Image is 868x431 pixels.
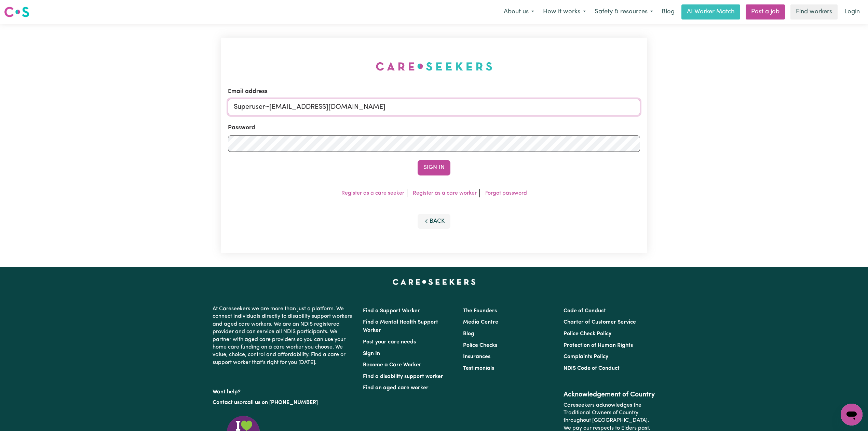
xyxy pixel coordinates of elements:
button: About us [499,5,539,19]
img: Careseekers logo [4,6,29,18]
a: Find a disability support worker [363,374,443,379]
a: Careseekers home page [393,279,476,285]
p: or [213,396,355,409]
a: Protection of Human Rights [564,343,633,348]
a: Media Centre [463,319,498,325]
a: Become a Care Worker [363,362,421,368]
a: Find workers [790,4,838,19]
a: Find a Mental Health Support Worker [363,319,438,333]
a: Blog [463,331,474,337]
a: Register as a care worker [413,191,477,196]
a: Complaints Policy [564,354,608,360]
p: At Careseekers we are more than just a platform. We connect individuals directly to disability su... [213,302,355,369]
a: Police Checks [463,343,497,348]
a: Contact us [213,400,240,405]
p: Want help? [213,386,355,396]
a: Insurances [463,354,490,360]
button: Sign In [418,160,450,175]
a: Post your care needs [363,339,416,345]
a: Find an aged care worker [363,385,429,391]
a: Register as a care seeker [341,191,404,196]
a: Forgot password [485,191,527,196]
a: Blog [657,4,679,19]
label: Password [228,123,255,132]
a: Find a Support Worker [363,308,420,314]
button: Back [418,214,450,229]
a: Careseekers logo [4,4,29,20]
a: call us on [PHONE_NUMBER] [245,400,318,405]
a: Login [840,4,864,19]
a: Post a job [746,4,785,19]
input: Email address [228,99,640,115]
button: Safety & resources [590,5,657,19]
a: The Founders [463,308,497,314]
a: Code of Conduct [564,308,606,314]
a: Police Check Policy [564,331,611,337]
a: AI Worker Match [681,4,740,19]
a: Testimonials [463,366,494,371]
h2: Acknowledgement of Country [564,391,655,399]
a: NDIS Code of Conduct [564,366,620,371]
button: How it works [539,5,590,19]
a: Charter of Customer Service [564,319,636,325]
a: Sign In [363,351,380,356]
label: Email address [228,87,268,96]
iframe: Button to launch messaging window [841,404,863,426]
